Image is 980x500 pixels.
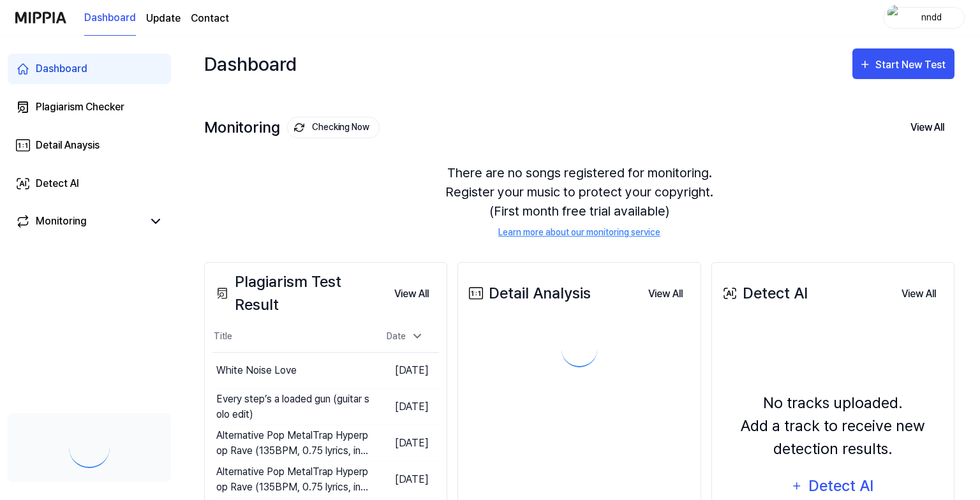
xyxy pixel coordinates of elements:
[371,352,439,388] td: [DATE]
[371,461,439,497] td: [DATE]
[638,281,693,307] a: View All
[8,92,171,122] a: Plagiarism Checker
[900,114,954,141] button: View All
[36,214,87,229] div: Monitoring
[8,54,171,84] a: Dashboard
[204,117,380,138] div: Monitoring
[887,5,903,31] img: profile
[191,11,229,26] a: Contact
[638,281,693,307] button: View All
[212,321,371,352] th: Title
[371,388,439,425] td: [DATE]
[36,138,100,153] div: Detail Anaysis
[216,428,371,459] div: Alternative Pop MetalTrap Hyperpop Rave (135BPM, 0.75 lyrics, instrumental drop, seed 669966)
[36,61,87,77] div: Dashboard
[891,281,946,307] button: View All
[36,176,79,191] div: Detect AI
[807,474,875,498] div: Detect AI
[852,48,954,79] button: Start New Test
[287,117,380,138] button: Checking Now
[498,226,660,239] a: Learn more about our monitoring service
[384,281,439,307] button: View All
[384,281,439,307] a: View All
[875,57,948,73] div: Start New Test
[294,122,304,133] img: monitoring Icon
[15,214,143,229] a: Monitoring
[466,282,591,305] div: Detail Analysis
[883,7,965,29] button: profilenndd
[36,99,124,115] div: Plagiarism Checker
[720,282,808,305] div: Detect AI
[907,10,956,24] div: nndd
[84,1,136,36] a: Dashboard
[216,392,371,422] div: Every step’s a loaded gun (guitar solo edit)
[891,281,946,307] a: View All
[371,425,439,461] td: [DATE]
[204,148,954,254] div: There are no songs registered for monitoring. Register your music to protect your copyright. (Fir...
[146,11,181,26] a: Update
[212,270,384,316] div: Plagiarism Test Result
[204,48,297,79] div: Dashboard
[216,464,371,495] div: Alternative Pop MetalTrap Hyperpop Rave (135BPM, 0.75 lyrics, instrumental drop, seed 696999)
[720,392,946,460] div: No tracks uploaded. Add a track to receive new detection results.
[8,168,171,199] a: Detect AI
[216,363,297,378] div: White Noise Love
[8,130,171,161] a: Detail Anaysis
[382,326,429,347] div: Date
